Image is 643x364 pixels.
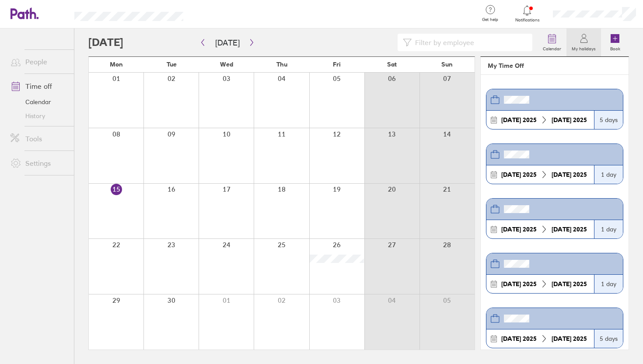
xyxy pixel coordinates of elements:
label: My holidays [566,44,601,52]
a: [DATE] 2025[DATE] 20251 day [486,143,623,184]
div: 2025 [548,280,591,287]
button: [DATE] [208,35,247,50]
strong: [DATE] [552,171,571,178]
header: My Time Off [481,57,629,75]
strong: [DATE] [552,280,571,288]
div: 2025 [548,335,591,342]
a: Tools [3,130,74,147]
div: 2025 [498,171,540,178]
a: [DATE] 2025[DATE] 20251 day [486,253,623,294]
strong: [DATE] [552,116,571,124]
a: [DATE] 2025[DATE] 20255 days [486,89,623,129]
div: 2025 [498,226,540,233]
div: 2025 [498,335,540,342]
strong: [DATE] [552,335,571,343]
div: 1 day [594,165,623,184]
strong: [DATE] [501,280,521,288]
span: Notifications [513,17,542,23]
span: Mon [110,61,123,68]
strong: [DATE] [501,335,521,343]
a: Notifications [513,4,542,23]
span: Thu [276,61,287,68]
div: 5 days [594,111,623,129]
div: 2025 [498,116,540,123]
label: Calendar [538,44,566,52]
span: Wed [220,61,233,68]
label: Book [605,44,626,52]
input: Filter by employee [412,34,527,51]
strong: [DATE] [501,225,521,233]
a: [DATE] 2025[DATE] 20255 days [486,308,623,348]
span: Fri [333,61,341,68]
div: 2025 [548,226,591,233]
a: My holidays [566,28,601,56]
div: 5 days [594,329,623,348]
div: 1 day [594,220,623,238]
div: 1 day [594,275,623,293]
div: 2025 [548,171,591,178]
a: Calendar [538,28,566,56]
div: 2025 [498,280,540,287]
strong: [DATE] [501,116,521,124]
a: [DATE] 2025[DATE] 20251 day [486,198,623,239]
a: Calendar [3,95,74,109]
span: Tue [167,61,177,68]
div: 2025 [548,116,591,123]
a: Time off [3,77,74,95]
a: People [3,53,74,70]
span: Sat [387,61,397,68]
a: Book [601,28,629,56]
a: Settings [3,154,74,172]
span: Get help [476,17,504,22]
strong: [DATE] [501,171,521,178]
strong: [DATE] [552,225,571,233]
span: Sun [441,61,453,68]
a: History [3,109,74,123]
